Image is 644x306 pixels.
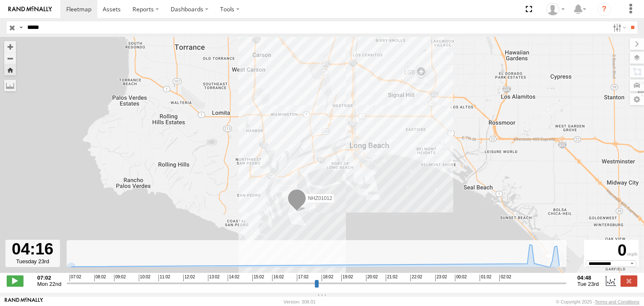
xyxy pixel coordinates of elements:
button: Zoom out [4,52,16,64]
label: Measure [4,80,16,91]
span: 13:02 [208,275,220,281]
span: NHZ01012 [308,195,332,201]
span: 08:02 [94,275,106,281]
span: 02:02 [499,275,511,281]
div: Zulema McIntosch [543,3,568,16]
span: 22:02 [410,275,422,281]
span: 11:02 [158,275,170,281]
label: Play/Stop [7,275,23,286]
div: Version: 308.01 [284,299,316,304]
span: 09:02 [114,275,126,281]
span: Tue 23rd Sep 2025 [577,281,599,287]
label: Close [621,275,637,286]
strong: 07:02 [37,275,62,281]
span: 17:02 [297,275,309,281]
span: 12:02 [183,275,195,281]
span: 07:02 [70,275,81,281]
span: 00:02 [455,275,467,281]
a: Terms and Conditions [595,299,639,304]
a: Visit our Website [5,298,43,306]
span: 18:02 [322,275,333,281]
span: 16:02 [272,275,284,281]
span: 14:02 [228,275,239,281]
div: 0 [585,241,637,260]
button: Zoom Home [4,64,16,75]
label: Search Query [18,21,24,34]
label: Search Filter Options [610,21,628,34]
span: 01:02 [480,275,491,281]
span: 10:02 [139,275,151,281]
span: 15:02 [252,275,264,281]
i: ? [597,3,611,16]
span: 19:02 [341,275,353,281]
span: 23:02 [435,275,447,281]
div: © Copyright 2025 - [556,299,639,304]
span: Mon 22nd Sep 2025 [37,281,62,287]
button: Zoom in [4,41,16,52]
span: 21:02 [386,275,397,281]
strong: 04:48 [577,275,599,281]
label: Map Settings [630,93,644,105]
span: 20:02 [366,275,378,281]
img: rand-logo.svg [8,6,52,12]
